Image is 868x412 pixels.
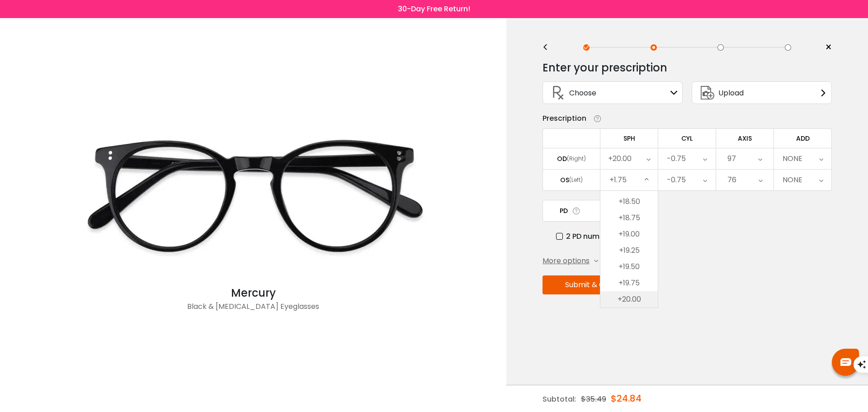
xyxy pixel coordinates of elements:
div: +20.00 [608,150,632,168]
div: OD [557,155,567,163]
span: × [825,41,832,54]
li: +18.50 [600,194,658,210]
div: NONE [783,150,802,168]
div: OS [560,176,569,184]
li: +18.75 [600,210,658,226]
img: chat [840,358,851,366]
div: Enter your prescription [542,59,667,77]
span: Choose [569,87,596,99]
label: 2 PD numbers [556,231,616,242]
div: (Left) [569,176,583,184]
div: Mercury [72,285,434,301]
td: CYL [658,128,716,148]
a: × [818,41,832,54]
li: +19.25 [600,242,658,259]
li: +20.00 [600,291,658,308]
div: 76 [727,171,736,189]
td: ADD [774,128,832,148]
div: < [542,44,556,51]
span: More options [542,256,590,266]
div: 97 [727,150,736,168]
div: -0.75 [667,171,686,189]
div: Black & [MEDICAL_DATA] Eyeglasses [72,301,434,319]
div: (Right) [567,155,586,163]
button: Submit & Continue [542,275,654,294]
div: -0.75 [667,150,686,168]
img: Black Mercury - Acetate Eyeglasses [72,104,434,285]
li: +19.50 [600,259,658,275]
span: Upload [718,87,744,99]
div: Prescription [542,113,586,124]
div: +1.75 [609,171,627,189]
td: PD [542,200,600,222]
li: +19.00 [600,226,658,242]
div: NONE [783,171,802,189]
li: +19.75 [600,275,658,291]
td: AXIS [716,128,774,148]
td: SPH [600,128,658,148]
div: $24.84 [611,385,642,412]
